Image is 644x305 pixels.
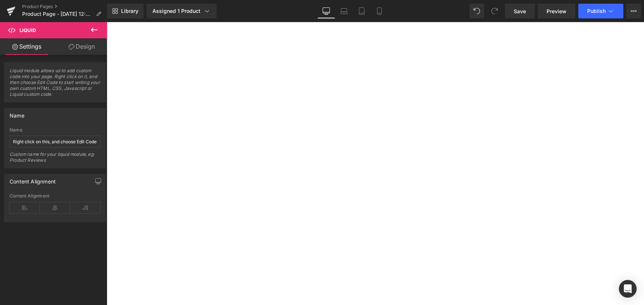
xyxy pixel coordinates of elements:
span: Product Page - [DATE] 12:56:56 [22,11,93,17]
div: Assigned 1 Product [152,7,211,15]
a: New Library [107,4,144,18]
a: Laptop [335,4,353,18]
a: Desktop [317,4,335,18]
a: Product Pages [22,4,107,10]
div: Name [10,127,100,133]
button: Publish [578,4,623,18]
span: Save [514,7,526,15]
span: Publish [587,8,606,14]
span: Library [121,8,138,14]
div: Custom name for your liquid module, eg: Product Reviews [10,151,100,168]
a: Tablet [353,4,371,18]
span: Liquid module allows us to add custom code into your page. Right click on it, and then choose Edi... [10,68,100,102]
button: Redo [487,4,502,18]
button: Undo [469,4,484,18]
div: Name [10,108,24,119]
div: Content Alignment [10,193,100,199]
a: Preview [538,4,575,18]
div: Open Intercom Messenger [619,280,637,298]
a: Design [55,38,109,55]
div: Content Alignment [10,174,56,185]
button: More [626,4,641,18]
span: Liquid [20,27,36,33]
span: Preview [547,7,566,15]
a: Mobile [371,4,388,18]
